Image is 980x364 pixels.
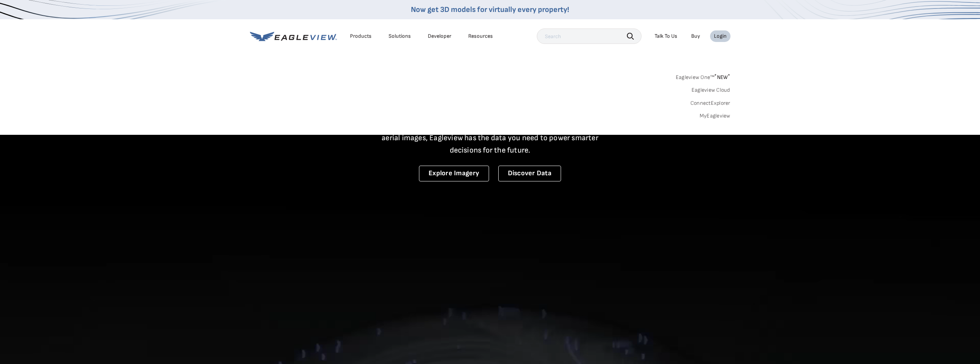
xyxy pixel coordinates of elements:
a: Developer [428,33,451,40]
p: A new era starts here. Built on more than 3.5 billion high-resolution aerial images, Eagleview ha... [372,119,608,156]
div: Resources [468,33,493,40]
div: Login [714,33,727,40]
a: Buy [691,33,700,40]
a: Eagleview Cloud [692,87,730,94]
div: Solutions [389,33,411,40]
a: ConnectExplorer [690,100,730,107]
input: Search [537,29,642,44]
a: Eagleview One™*NEW* [676,72,730,81]
div: Products [350,33,372,40]
a: Explore Imagery [419,166,489,181]
a: MyEagleview [700,112,730,119]
span: NEW [714,74,730,81]
div: Talk To Us [655,33,677,40]
a: Discover Data [498,166,561,181]
a: Now get 3D models for virtually every property! [411,5,569,14]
